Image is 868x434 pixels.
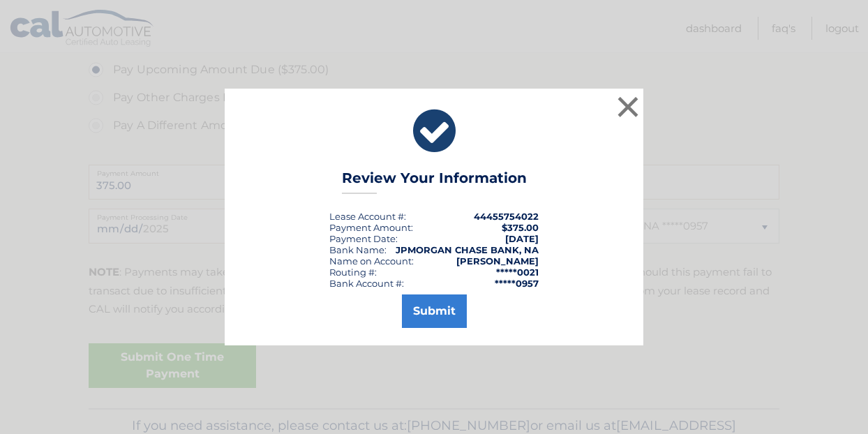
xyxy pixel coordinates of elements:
[329,233,396,244] span: Payment Date
[329,278,404,289] div: Bank Account #:
[329,211,406,222] div: Lease Account #:
[329,244,387,255] div: Bank Name:
[329,255,414,267] div: Name on Account:
[502,222,539,233] span: $375.00
[329,233,398,244] div: :
[342,170,527,194] h3: Review Your Information
[505,233,539,244] span: [DATE]
[614,93,642,121] button: ×
[474,211,539,222] strong: 44455754022
[329,267,377,278] div: Routing #:
[402,294,467,328] button: Submit
[396,244,539,255] strong: JPMORGAN CHASE BANK, NA
[456,255,539,267] strong: [PERSON_NAME]
[329,222,413,233] div: Payment Amount:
